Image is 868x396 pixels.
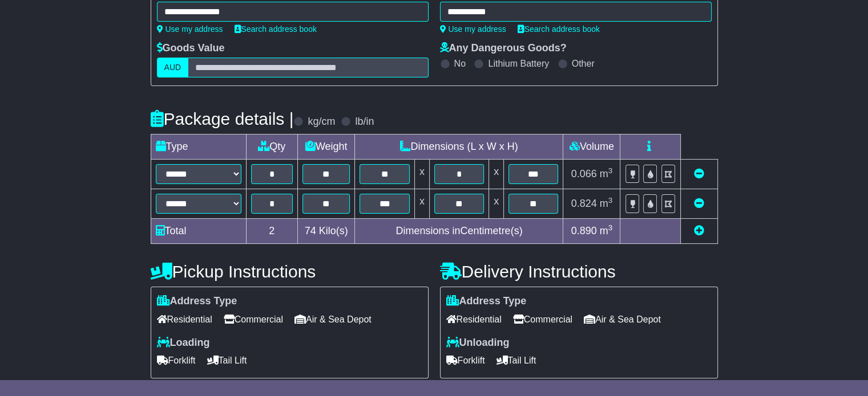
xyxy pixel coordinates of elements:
[355,134,563,160] td: Dimensions (L x W x H)
[246,219,297,244] td: 2
[608,223,613,232] sup: 3
[157,25,223,34] a: Use my address
[572,58,595,69] label: Other
[489,189,504,219] td: x
[446,352,485,369] span: Forklift
[157,337,210,349] label: Loading
[489,160,504,189] td: x
[157,58,189,77] label: AUD
[446,337,510,349] label: Unloading
[297,219,355,244] td: Kilo(s)
[157,42,225,55] label: Goods Value
[563,134,620,160] td: Volume
[440,25,506,34] a: Use my address
[446,295,527,308] label: Address Type
[355,116,374,128] label: lb/in
[571,225,597,236] span: 0.890
[157,352,196,369] span: Forklift
[454,58,466,69] label: No
[414,189,429,219] td: x
[157,311,212,328] span: Residential
[694,168,704,179] a: Remove this item
[294,311,372,328] span: Air & Sea Depot
[151,262,429,281] h4: Pickup Instructions
[440,42,567,55] label: Any Dangerous Goods?
[694,198,704,209] a: Remove this item
[513,311,572,328] span: Commercial
[496,352,536,369] span: Tail Lift
[600,198,613,209] span: m
[305,225,316,236] span: 74
[518,25,600,34] a: Search address book
[151,219,246,244] td: Total
[224,311,283,328] span: Commercial
[308,116,335,128] label: kg/cm
[600,168,613,179] span: m
[608,196,613,205] sup: 3
[235,25,317,34] a: Search address book
[694,225,704,236] a: Add new item
[446,311,502,328] span: Residential
[488,58,549,69] label: Lithium Battery
[414,160,429,189] td: x
[297,134,355,160] td: Weight
[571,198,597,209] span: 0.824
[151,134,246,160] td: Type
[584,311,661,328] span: Air & Sea Depot
[600,225,613,236] span: m
[355,219,563,244] td: Dimensions in Centimetre(s)
[608,166,613,175] sup: 3
[440,262,718,281] h4: Delivery Instructions
[207,352,247,369] span: Tail Lift
[571,168,597,179] span: 0.066
[157,295,237,308] label: Address Type
[151,109,294,128] h4: Package details |
[246,134,297,160] td: Qty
